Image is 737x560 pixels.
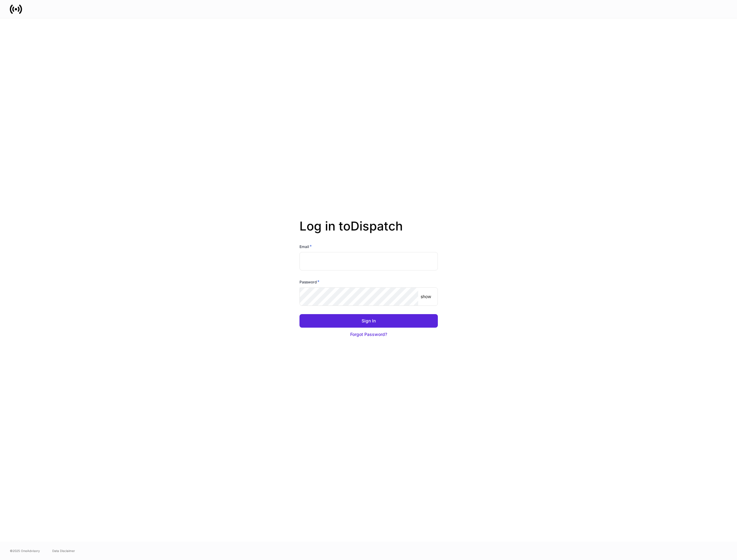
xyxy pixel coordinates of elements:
h2: Log in to Dispatch [299,219,438,243]
div: Sign In [362,318,376,324]
button: Forgot Password? [299,328,438,341]
div: Forgot Password? [350,331,387,337]
p: show [421,294,431,300]
span: © 2025 OneAdvisory [10,548,40,553]
a: Data Disclaimer [52,548,75,553]
h6: Email [299,243,312,250]
button: Sign In [299,314,438,328]
h6: Password [299,279,319,285]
